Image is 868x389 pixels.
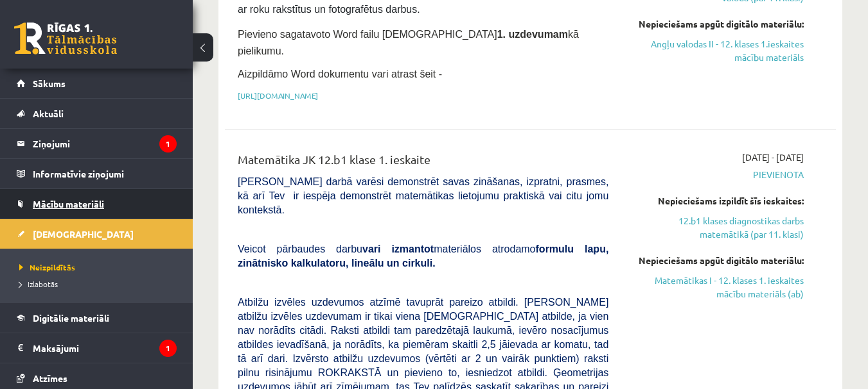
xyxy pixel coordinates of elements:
[19,261,180,273] a: Neizpildītās
[33,333,177,363] legend: Maksājumi
[628,274,804,301] a: Matemātikas I - 12. klases 1. ieskaites mācību materiāls (ab)
[17,69,177,98] a: Sākums
[742,151,804,164] span: [DATE] - [DATE]
[33,129,177,158] legend: Ziņojumi
[33,228,134,240] span: [DEMOGRAPHIC_DATA]
[628,168,804,181] span: Pievienota
[19,279,58,289] span: Izlabotās
[33,312,109,324] span: Digitālie materiāli
[19,262,75,272] span: Neizpildītās
[17,159,177,188] a: Informatīvie ziņojumi
[238,244,608,269] span: Veicot pārbaudes darbu materiālos atrodamo
[33,78,66,89] span: Sākums
[33,159,177,188] legend: Informatīvie ziņojumi
[159,340,177,357] i: 1
[33,198,104,210] span: Mācību materiāli
[19,278,180,290] a: Izlabotās
[17,129,177,158] a: Ziņojumi1
[628,254,804,267] div: Nepieciešams apgūt digitālo materiālu:
[238,151,608,174] div: Matemātika JK 12.b1 klase 1. ieskaite
[628,214,804,241] a: 12.b1 klases diagnostikas darbs matemātikā (par 11. klasi)
[159,135,177,153] i: 1
[238,29,579,56] span: Pievieno sagatavoto Word failu [DEMOGRAPHIC_DATA] kā pielikumu.
[14,22,117,54] a: Rīgas 1. Tālmācības vidusskola
[628,194,804,208] div: Nepieciešams izpildīt šīs ieskaites:
[628,37,804,64] a: Angļu valodas II - 12. klases 1.ieskaites mācību materiāls
[362,244,434,254] b: vari izmantot
[628,17,804,31] div: Nepieciešams apgūt digitālo materiālu:
[238,90,318,101] a: [URL][DOMAIN_NAME]
[238,244,608,269] b: formulu lapu, zinātnisko kalkulatoru, lineālu un cirkuli.
[238,69,442,79] span: Aizpildāmo Word dokumentu vari atrast šeit -
[17,333,177,363] a: Maksājumi1
[497,29,568,40] strong: 1. uzdevumam
[17,219,177,249] a: [DEMOGRAPHIC_DATA]
[17,99,177,128] a: Aktuāli
[238,176,608,215] span: [PERSON_NAME] darbā varēsi demonstrēt savas zināšanas, izpratni, prasmes, kā arī Tev ir iespēja d...
[17,303,177,333] a: Digitālie materiāli
[17,189,177,219] a: Mācību materiāli
[33,372,67,384] span: Atzīmes
[33,108,64,119] span: Aktuāli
